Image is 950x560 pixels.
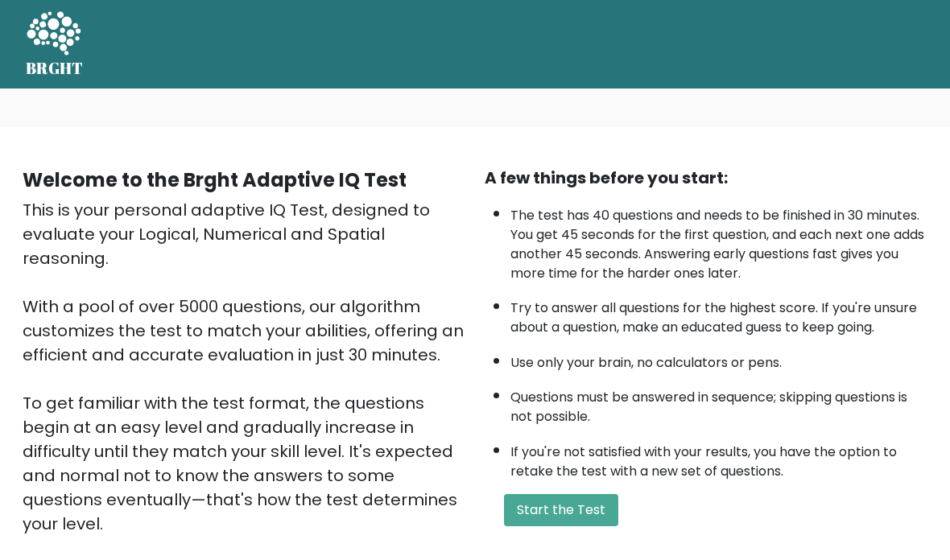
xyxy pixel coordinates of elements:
[485,166,927,190] div: A few things before you start:
[510,345,927,373] li: Use only your brain, no calculators or pens.
[510,380,927,426] li: Questions must be answered in sequence; skipping questions is not possible.
[510,434,927,481] li: If you're not satisfied with your results, you have the option to retake the test with a new set ...
[510,198,927,283] li: The test has 40 questions and needs to be finished in 30 minutes. You get 45 seconds for the firs...
[26,59,84,78] h5: BRGHT
[23,167,407,193] b: Welcome to the Brght Adaptive IQ Test
[504,494,618,526] button: Start the Test
[510,290,927,337] li: Try to answer all questions for the highest score. If you're unsure about a question, make an edu...
[26,6,84,82] a: BRGHT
